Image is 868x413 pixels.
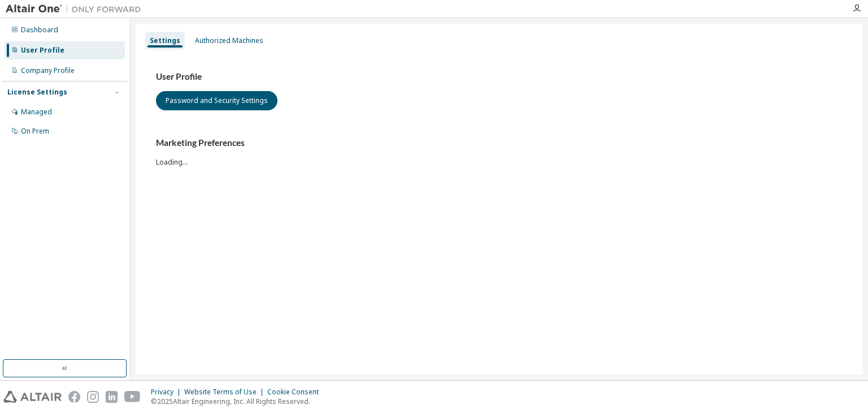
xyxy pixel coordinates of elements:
[6,3,147,15] img: Altair One
[7,88,67,97] div: License Settings
[267,388,325,397] div: Cookie Consent
[195,36,263,45] div: Authorized Machines
[21,107,52,117] div: Managed
[106,391,118,403] img: linkedin.svg
[21,25,58,35] div: Dashboard
[156,91,277,110] button: Password and Security Settings
[3,391,62,403] img: altair_logo.svg
[150,36,180,45] div: Settings
[21,127,49,136] div: On Prem
[21,66,75,75] div: Company Profile
[124,391,141,403] img: youtube.svg
[156,137,842,149] h3: Marketing Preferences
[151,388,184,397] div: Privacy
[184,388,267,397] div: Website Terms of Use
[151,397,325,406] p: © 2025 Altair Engineering, Inc. All Rights Reserved.
[68,391,80,403] img: facebook.svg
[156,71,842,83] h3: User Profile
[87,391,99,403] img: instagram.svg
[21,46,64,55] div: User Profile
[156,137,842,166] div: Loading...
